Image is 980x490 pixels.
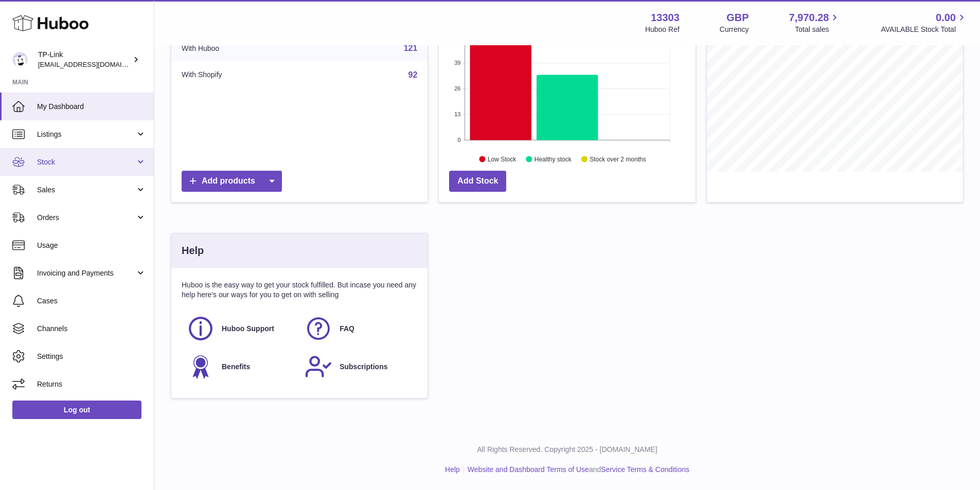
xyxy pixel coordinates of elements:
[455,111,461,117] text: 13
[187,315,294,342] a: Huboo Support
[37,130,135,139] span: Listings
[340,324,354,334] span: FAQ
[37,241,146,250] span: Usage
[171,62,310,88] td: With Shopify
[789,11,841,34] a: 7,970.28 Total sales
[458,137,461,143] text: 0
[455,85,461,92] text: 26
[601,465,689,474] a: Service Terms & Conditions
[936,11,956,25] span: 0.00
[449,171,506,192] a: Add Stock
[881,25,968,34] span: AVAILABLE Stock Total
[720,25,749,34] div: Currency
[651,11,680,25] strong: 13303
[590,155,646,162] text: Stock over 2 months
[37,379,146,389] span: Returns
[37,185,135,195] span: Sales
[37,324,146,334] span: Channels
[305,315,412,342] a: FAQ
[187,353,294,380] a: Benefits
[340,362,387,372] span: Subscriptions
[182,171,282,192] a: Add products
[305,353,412,380] a: Subscriptions
[37,268,135,278] span: Invoicing and Payments
[182,244,204,258] h3: Help
[445,465,460,474] a: Help
[12,52,28,67] img: gaby.chen@tp-link.com
[455,60,461,66] text: 39
[171,35,310,62] td: With Huboo
[222,362,250,372] span: Benefits
[37,157,135,167] span: Stock
[645,25,680,34] div: Huboo Ref
[37,296,146,306] span: Cases
[881,11,968,34] a: 0.00 AVAILABLE Stock Total
[404,44,418,52] a: 121
[789,11,829,25] span: 7,970.28
[12,401,141,419] a: Log out
[38,50,131,69] div: TP-Link
[37,352,146,361] span: Settings
[222,324,274,334] span: Huboo Support
[163,445,972,455] p: All Rights Reserved. Copyright 2025 - [DOMAIN_NAME]
[408,70,418,79] a: 92
[37,102,146,112] span: My Dashboard
[38,60,151,68] span: [EMAIL_ADDRESS][DOMAIN_NAME]
[534,155,572,162] text: Healthy stock
[468,465,589,474] a: Website and Dashboard Terms of Use
[726,11,749,25] strong: GBP
[182,280,417,300] p: Huboo is the easy way to get your stock fulfilled. But incase you need any help here's our ways f...
[795,25,841,34] span: Total sales
[488,155,516,162] text: Low Stock
[37,213,135,223] span: Orders
[464,465,689,475] li: and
